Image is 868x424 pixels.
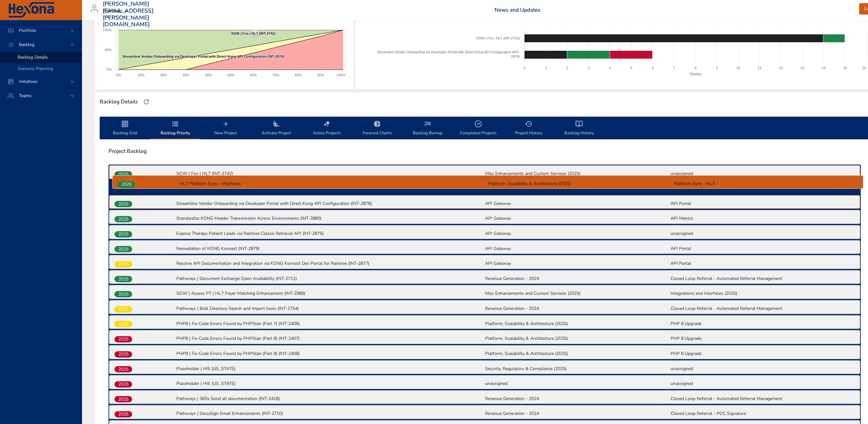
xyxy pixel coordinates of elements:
[671,200,855,207] p: API Portal
[671,230,855,237] p: unassigned
[671,380,855,387] p: unassigned
[231,32,276,35] text: SOW | Fox | HL7 (INT-2742)
[176,366,484,372] p: Placeholder | HIE [US_STATE]
[485,411,669,417] p: Revenue Generation - 2024
[671,366,855,372] p: unassigned
[176,291,484,297] p: SOW | Access PT | HL7 Payer Matching Enhancement (INT-2989)
[8,2,55,18] img: Hexona
[356,120,399,137] span: Forecast Charts
[485,321,669,327] p: Platform, Scalability & Architecture (2025)
[204,120,247,137] span: New Project
[671,351,855,357] p: PHP 8 Upgrade
[671,216,855,222] p: API Metrics
[176,200,484,207] p: Streamline Vendor Onboarding via Developer Portal with Direct Kong API Configuration (INT-2878)
[103,28,112,32] text: 100%
[695,66,696,70] text: 8
[142,97,151,107] button: Refresh Page
[138,73,144,77] text: 10%
[14,42,39,48] span: Backlog
[736,66,740,70] text: 10
[176,321,484,327] p: PHP8 | Fix Code Errors Found by PHPStan (Part 7) (INT-2406)
[843,66,847,70] text: 15
[105,48,112,52] text: 50%
[671,335,855,342] p: PHP 8 Upgrade
[176,260,484,267] p: Resolve API Documentation and Integration via KONG Konnect Dev Portal for Raintree (INT-2877)
[630,66,632,70] text: 5
[14,27,41,33] span: Portfolio
[255,120,298,137] span: Activate Project
[250,73,257,77] text: 60%
[673,66,675,70] text: 7
[227,73,234,77] text: 50%
[485,396,669,402] p: Revenue Generation - 2024
[108,148,861,154] span: Project Backlog
[862,66,866,70] text: 16
[671,246,855,252] p: API Portal
[317,73,324,77] text: 90%
[122,55,284,58] text: Streamline Vendor Onboarding via Developer Portal with Direct Kong API Configuration (INT-2878)
[495,6,540,14] a: News and Updates
[588,66,589,70] text: 3
[98,97,140,107] div: Backlog Details
[183,73,190,77] text: 30%
[485,200,669,207] p: API Gateway
[671,411,855,417] p: Closed Loop Referral - POC Signature
[377,50,520,58] text: Streamline Vendor Onboarding via Developer Portal with Direct Kong API Configuration (INT- 2878)
[103,1,154,28] h3: [PERSON_NAME][EMAIL_ADDRESS][PERSON_NAME][DOMAIN_NAME]
[485,276,669,282] p: Revenue Generation - 2024
[116,73,121,77] text: 0%
[305,120,348,137] span: Active Projects
[485,380,669,387] p: unassigned
[779,66,783,70] text: 12
[566,66,568,70] text: 2
[176,351,484,357] p: PHP8 | Fix Code Errors Found by PHPStan (Part 9) (INT-2408)
[406,120,449,137] span: Backlog Burnup
[14,78,43,84] span: Initiatives
[485,216,669,222] p: API Gateway
[457,120,500,137] span: Completed Projects
[485,335,669,342] p: Platform, Scalability & Architecture (2025)
[103,120,146,137] span: Backlog Grid
[176,305,484,312] p: Pathways | Bulk Directory Search and Import tools (INT-2754)
[154,120,197,137] span: Backlog Priority
[485,366,669,372] p: Security, Regulatory & Compliance (2025)
[160,73,167,77] text: 20%
[485,351,669,357] p: Platform, Scalability & Architecture (2025)
[176,396,484,402] p: Pathways | 360x Send all documentation (INT-2418)
[14,93,37,99] span: Teams
[485,291,669,297] p: Misc Enhancements and Custom Services (2025)
[671,171,855,177] p: unassigned
[609,66,611,70] text: 4
[176,246,484,252] p: Remediation of KONG Konnect (INT-2879)
[671,276,855,282] p: Closed Loop Referral - Automated Referral Management
[671,260,855,267] p: API Portal
[800,66,804,70] text: 13
[507,120,550,137] span: Project History
[176,411,484,417] p: Pathways | DocuSign Email Enhancements (INT-2710)
[689,72,701,76] text: Stories
[176,230,484,237] p: Expose Therapy Patient Leads via Raintree Classic Retrieval API (INT-2875)
[176,380,484,387] p: Placeholder | HIE [US_STATE]
[485,171,669,177] p: Misc Enhancements and Custom Services (2025)
[822,66,825,70] text: 14
[476,36,519,40] text: SOW | Fox | HL7 (INT-2742)
[18,54,48,60] span: Backlog Details
[671,291,855,297] p: Integrations and Interfaces (2025)
[176,335,484,342] p: PHP8 | Fix Code Errors Found by PHPStan (Part 8) (INT-2407)
[18,66,53,72] span: Scenario Planning
[485,230,669,237] p: API Gateway
[205,73,212,77] text: 40%
[485,305,669,312] p: Revenue Generation - 2024
[176,171,484,177] p: SOW | Fox | HL7 (INT-2742)
[671,396,855,402] p: Closed Loop Referral - Automated Referral Management
[758,66,761,70] text: 11
[337,73,345,77] text: 100%
[652,66,654,70] text: 6
[558,120,601,137] span: Backlog History
[103,6,130,16] div: Raintree
[671,321,855,327] p: PHP 8 Upgrade
[272,73,279,77] text: 70%
[716,66,718,70] text: 9
[176,216,484,222] p: Standardize KONG Header Transmission Across Environments (INT-2880)
[545,66,547,70] text: 1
